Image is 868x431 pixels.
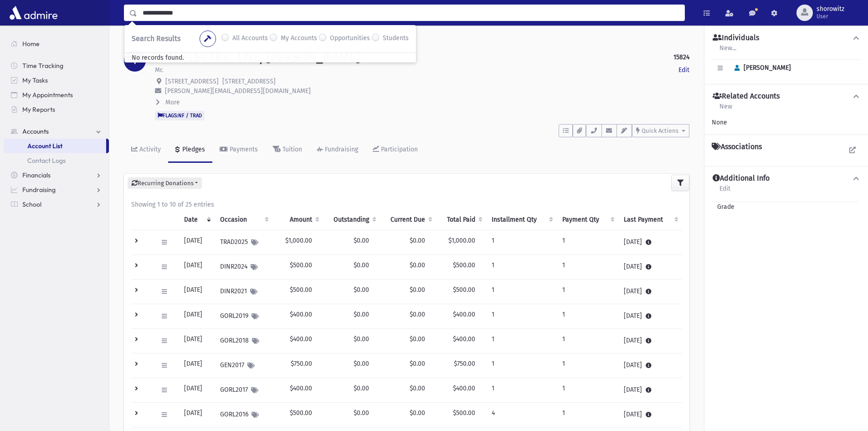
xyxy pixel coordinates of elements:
[453,311,475,318] span: $400.00
[272,280,323,304] td: $500.00
[222,78,276,85] span: [STREET_ADDRESS]
[179,255,215,280] td: [DATE]
[632,124,689,137] button: Quick Actions
[27,156,66,165] span: Contact Logs
[557,403,618,427] td: 1
[228,145,258,153] div: Payments
[22,186,56,194] span: Fundraising
[713,92,780,101] h4: Related Accounts
[215,378,272,403] td: GORL2017
[618,304,682,329] td: [DATE]
[155,65,163,75] p: Mr.
[410,237,425,244] span: $0.00
[179,209,215,230] th: Date: activate to sort column ascending
[453,286,475,294] span: $500.00
[436,209,487,230] th: Total Paid: activate to sort column ascending
[4,182,109,197] a: Fundraising
[486,230,557,255] td: 1
[354,261,369,269] span: $0.00
[618,255,682,280] td: [DATE]
[448,237,475,244] span: $1,000.00
[719,43,737,59] a: New...
[730,64,791,72] span: [PERSON_NAME]
[673,52,689,62] strong: 15824
[215,403,272,427] td: GORL2016
[410,409,425,417] span: $0.00
[131,200,682,209] div: Showing 1 to 10 of 25 entries
[380,209,436,230] th: Current Due: activate to sort column ascending
[138,145,161,153] div: Activity
[486,304,557,329] td: 1
[165,78,219,85] span: [STREET_ADDRESS]
[7,4,60,22] img: AdmirePro
[354,237,369,244] span: $0.00
[22,171,51,179] span: Financials
[323,145,358,153] div: Fundraising
[4,139,106,153] a: Account List
[817,13,844,20] span: User
[410,360,425,368] span: $0.00
[4,88,109,102] a: My Appointments
[232,33,268,44] label: All Accounts
[365,137,425,163] a: Participation
[678,65,689,75] a: Edit
[486,329,557,353] td: 1
[719,183,731,200] a: Edit
[168,137,212,163] a: Pledges
[618,329,682,353] td: [DATE]
[124,137,168,163] a: Activity
[309,137,365,163] a: Fundraising
[22,200,41,208] span: School
[618,403,682,427] td: [DATE]
[22,91,73,99] span: My Appointments
[454,360,475,368] span: $750.00
[272,304,323,329] td: $400.00
[4,124,109,139] a: Accounts
[557,304,618,329] td: 1
[137,5,684,21] input: Search
[165,99,180,106] span: More
[124,47,191,69] span: No records found.
[272,209,323,230] th: Amount: activate to sort column ascending
[618,230,682,255] td: [DATE]
[453,261,475,269] span: $500.00
[453,409,475,417] span: $500.00
[179,353,215,378] td: [DATE]
[272,255,323,280] td: $500.00
[354,311,369,318] span: $0.00
[486,255,557,280] td: 1
[180,145,205,153] div: Pledges
[557,255,618,280] td: 1
[281,33,317,44] label: My Accounts
[486,378,557,403] td: 1
[215,209,272,230] th: Occasion : activate to sort column ascending
[179,304,215,329] td: [DATE]
[179,403,215,427] td: [DATE]
[4,197,109,212] a: School
[712,118,861,127] div: None
[215,280,272,304] td: DINR2021
[714,202,734,212] span: Grade
[124,37,157,45] a: Accounts
[719,101,733,118] a: New
[212,137,265,163] a: Payments
[557,353,618,378] td: 1
[323,209,380,230] th: Outstanding: activate to sort column ascending
[486,280,557,304] td: 1
[4,168,109,182] a: Financials
[4,36,109,51] a: Home
[124,36,157,50] nav: breadcrumb
[272,353,323,378] td: $750.00
[155,98,181,107] button: More
[22,40,40,48] span: Home
[713,33,759,43] h4: Individuals
[486,403,557,427] td: 4
[618,378,682,403] td: [DATE]
[354,286,369,294] span: $0.00
[272,230,323,255] td: $1,000.00
[557,209,618,230] th: Payment Qty: activate to sort column ascending
[215,255,272,280] td: DINR2024
[410,335,425,343] span: $0.00
[124,50,146,72] div: T
[557,378,618,403] td: 1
